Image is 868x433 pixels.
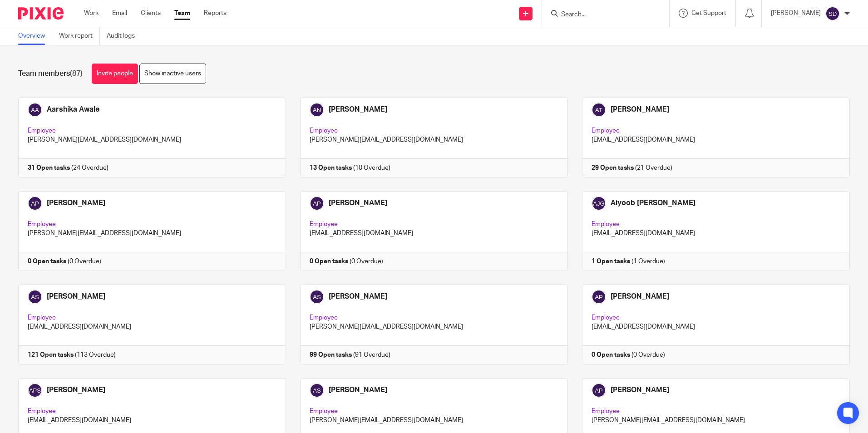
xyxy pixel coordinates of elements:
[92,64,138,84] a: Invite people
[825,6,840,21] img: svg%3E
[691,10,726,16] span: Get Support
[18,69,83,79] h1: Team members
[18,7,64,20] img: Pixie
[174,9,190,18] a: Team
[107,27,142,45] a: Audit logs
[18,27,52,45] a: Overview
[560,11,642,19] input: Search
[204,9,227,18] a: Reports
[59,27,100,45] a: Work report
[112,9,127,18] a: Email
[771,9,821,18] p: [PERSON_NAME]
[141,9,161,18] a: Clients
[70,70,83,77] span: (87)
[139,64,206,84] a: Show inactive users
[84,9,99,18] a: Work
